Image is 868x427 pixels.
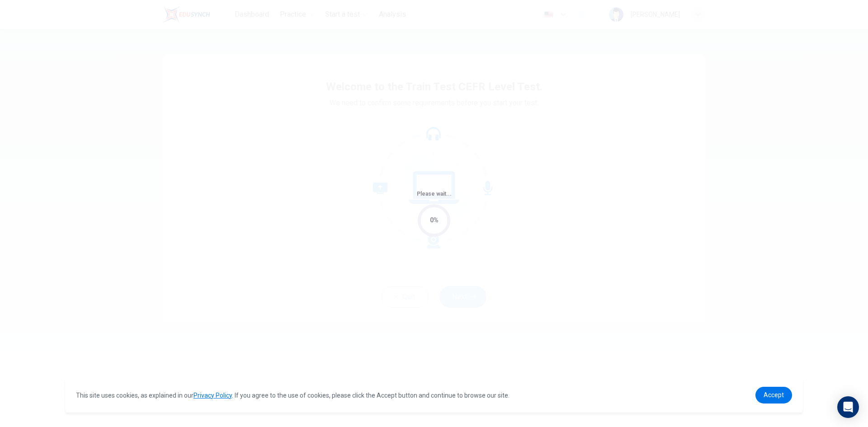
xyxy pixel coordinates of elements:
[755,387,792,404] a: dismiss cookie message
[193,392,232,399] a: Privacy Policy
[65,378,803,413] div: cookieconsent
[417,191,452,197] span: Please wait...
[837,396,859,418] div: Open Intercom Messenger
[430,215,439,225] div: 0%
[764,391,784,399] span: Accept
[76,392,509,399] span: This site uses cookies, as explained in our . If you agree to the use of cookies, please click th...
